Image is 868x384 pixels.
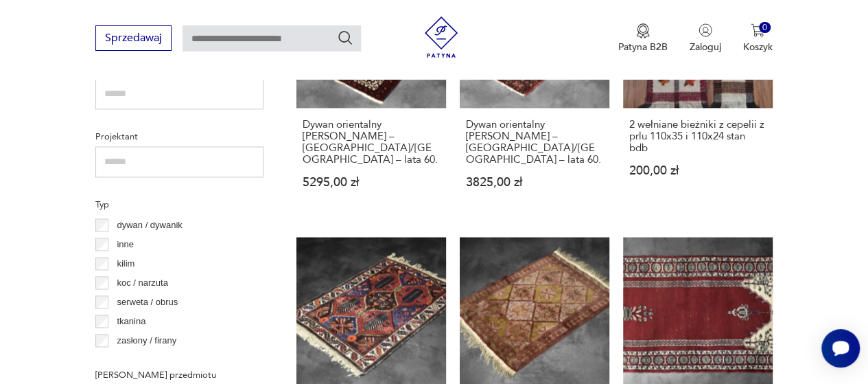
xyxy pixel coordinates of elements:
p: inne [117,237,134,252]
img: Patyna - sklep z meblami i dekoracjami vintage [421,16,462,58]
p: Koszyk [743,41,773,54]
button: Patyna B2B [618,23,668,54]
p: Projektant [95,129,263,144]
p: tkanina [117,314,145,329]
img: Ikonka użytkownika [699,23,712,37]
p: serweta / obrus [117,295,178,310]
button: Sprzedawaj [95,25,172,51]
p: Zaloguj [690,41,721,54]
p: 5295,00 zł [303,177,440,188]
button: Zaloguj [690,23,721,54]
button: Szukaj [337,30,353,46]
p: 200,00 zł [629,165,766,177]
p: kilim [117,256,134,271]
p: Patyna B2B [618,41,668,54]
p: [PERSON_NAME] przedmiotu [95,367,263,382]
img: Ikona medalu [636,23,650,38]
p: zasłony / firany [117,333,176,348]
div: 0 [759,22,771,34]
img: Ikona koszyka [751,23,764,37]
button: 0Koszyk [743,23,773,54]
p: koc / narzuta [117,275,167,291]
h3: Dywan orientalny [PERSON_NAME] – [GEOGRAPHIC_DATA]/[GEOGRAPHIC_DATA] – lata 60. [303,119,440,166]
iframe: Smartsupp widget button [821,329,860,368]
p: 3825,00 zł [466,177,603,188]
h3: Dywan orientalny [PERSON_NAME] – [GEOGRAPHIC_DATA]/[GEOGRAPHIC_DATA] – lata 60. [466,119,603,166]
p: dywan / dywanik [117,218,182,233]
p: Typ [95,197,263,212]
h3: 2 wełniane bieżniki z cepelii z prlu 110x35 i 110x24 stan bdb [629,119,766,154]
a: Ikona medaluPatyna B2B [618,23,668,54]
a: Sprzedawaj [95,34,172,44]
